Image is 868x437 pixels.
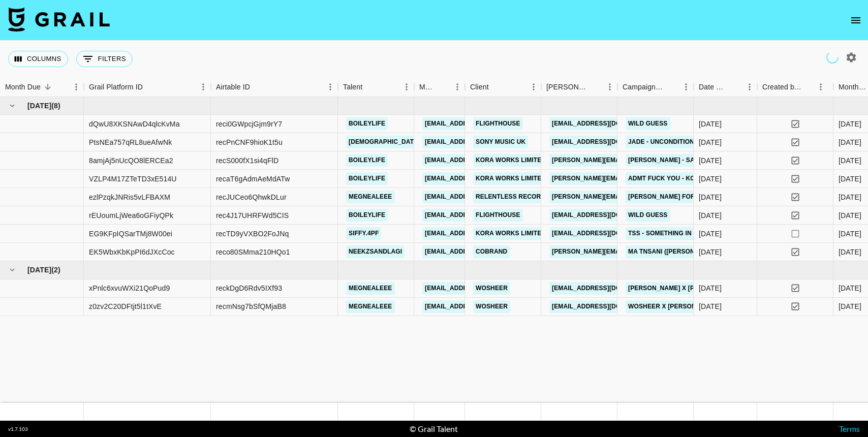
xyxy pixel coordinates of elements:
a: [PERSON_NAME][EMAIL_ADDRESS][DOMAIN_NAME] [549,245,715,258]
a: boileylife [346,117,388,130]
div: Aug '25 [839,301,861,311]
a: [EMAIL_ADDRESS][DOMAIN_NAME] [422,245,536,258]
div: Client [470,77,489,97]
div: Client [465,77,541,97]
a: [PERSON_NAME][EMAIL_ADDRESS][DOMAIN_NAME] [549,172,715,185]
a: [EMAIL_ADDRESS][DOMAIN_NAME] [422,209,536,222]
div: EG9KFpIQSarTMj8W00ei [89,229,172,239]
a: [EMAIL_ADDRESS][DOMAIN_NAME] [549,227,663,240]
div: recaT6gAdmAeMdATw [216,174,290,184]
div: Month Due [5,77,41,97]
a: megnealeee [346,191,395,203]
div: Date Created [694,77,757,97]
button: Menu [602,79,617,95]
a: Flighthouse [473,209,523,222]
div: Sep '25 [839,229,861,239]
a: [EMAIL_ADDRESS][DOMAIN_NAME] [422,136,536,148]
div: Airtable ID [211,77,338,97]
a: siffy.4pf [346,227,381,240]
div: 08/09/2025 [699,174,722,184]
a: [EMAIL_ADDRESS][DOMAIN_NAME] [549,136,663,148]
span: Refreshing users, talent, clients, campaigns... [826,51,839,64]
button: Sort [728,80,742,94]
a: neekzsandlagi [346,245,405,258]
button: open drawer [846,10,866,30]
span: [DATE] [27,101,51,111]
button: Menu [742,79,757,95]
a: Flighthouse [473,117,523,130]
a: megnealeee [346,282,395,295]
div: 05/09/2025 [699,229,722,239]
a: wild guess [626,209,670,222]
a: Sony Music UK [473,136,528,148]
div: rEUoumLjWea6oGFiyQPk [89,210,173,221]
div: Manager [414,77,465,97]
a: Jade - Unconditional [626,136,705,148]
div: Sep '25 [839,174,861,184]
div: Booker [541,77,617,97]
a: Cobrand [473,245,510,258]
div: Talent [343,77,362,97]
div: Created by Grail Team [757,77,833,97]
div: 19/08/2025 [699,301,722,311]
a: [EMAIL_ADDRESS][DOMAIN_NAME] [422,117,536,130]
button: Sort [588,80,602,94]
div: dQwU8XKSNAwD4qlcKvMa [89,119,180,129]
button: Sort [362,80,377,94]
button: Sort [436,80,450,94]
a: [EMAIL_ADDRESS][DOMAIN_NAME] [549,300,663,313]
a: KORA WORKS LIMITED [473,227,548,240]
a: [DEMOGRAPHIC_DATA] [346,136,422,148]
div: EK5WbxKbKpPI6dJXcCoc [89,247,175,257]
div: [PERSON_NAME] [546,77,588,97]
div: Airtable ID [216,77,250,97]
button: hide children [5,99,19,113]
a: Terms [839,424,860,433]
a: [EMAIL_ADDRESS][DOMAIN_NAME] [422,154,536,167]
button: hide children [5,263,19,277]
div: Date Created [699,77,728,97]
div: xPnlc6xvuWXi21QoPud9 [89,283,170,293]
div: recTD9yVXBO2FoJNq [216,229,289,239]
a: [EMAIL_ADDRESS][DOMAIN_NAME] [422,172,536,185]
div: 08/09/2025 [699,155,722,166]
a: megnealeee [346,300,395,313]
a: boileylife [346,172,388,185]
div: rec4J17UHRFWd5CIS [216,210,289,221]
button: Menu [813,79,828,95]
div: 15/09/2025 [699,137,722,147]
div: Talent [338,77,414,97]
a: [PERSON_NAME] Ford -MegNealeee x Relentless Records [626,191,831,203]
a: Wosheer x [PERSON_NAME] [626,300,723,313]
button: Menu [69,79,84,95]
div: 08/09/2025 [699,210,722,221]
button: Sort [250,80,264,94]
span: ( 8 ) [51,101,60,111]
a: [PERSON_NAME] - Save Me - KORA x Boiley Life [626,154,786,167]
div: 08/09/2025 [699,192,722,202]
div: © Grail Talent [410,424,458,434]
button: Sort [41,80,55,94]
div: 19/08/2025 [699,283,722,293]
div: v 1.7.103 [8,426,28,432]
a: [EMAIL_ADDRESS][DOMAIN_NAME] [422,300,536,313]
button: Sort [664,80,678,94]
div: Sep '25 [839,155,861,166]
div: recS000fX1si4qFlD [216,155,278,166]
button: Show filters [76,51,133,67]
button: Menu [323,79,338,95]
div: Aug '25 [839,283,861,293]
div: Sep '25 [839,210,861,221]
div: Month Due [839,77,867,97]
a: [EMAIL_ADDRESS][DOMAIN_NAME] [422,191,536,203]
div: Sep '25 [839,137,861,147]
button: Sort [489,80,503,94]
div: Created by Grail Team [762,77,802,97]
button: Menu [399,79,414,95]
a: boileylife [346,209,388,222]
div: 10/09/2025 [699,119,722,129]
img: Grail Talent [8,7,110,32]
a: TSS - Something In The Way [626,227,724,240]
a: Wosheer [473,300,510,313]
a: wild guess [626,117,670,130]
